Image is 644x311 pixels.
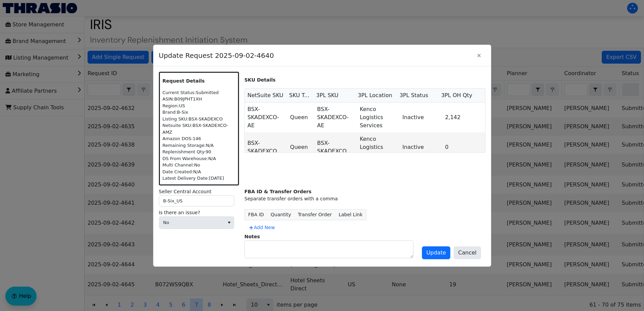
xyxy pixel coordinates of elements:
[245,209,267,220] th: FBA ID
[357,103,400,132] td: Kenco Logistics Services
[224,217,234,229] button: select
[400,103,442,132] td: Inactive
[244,222,279,233] button: Add New
[163,109,236,116] div: Brand: B-Six
[163,149,236,155] div: Replenishment Qty: 90
[159,209,239,216] label: Is there an issue?
[244,188,485,195] div: FBA ID & Transfer Orders
[314,132,357,162] td: BSX-SKADEXCO
[442,103,485,132] td: 2,142
[426,249,446,257] span: Update
[163,122,236,135] div: Netsuite SKU: BSX-SKADEXCO-AMZ
[358,91,392,99] span: 3PL Location
[289,91,311,99] span: SKU Type
[442,132,485,162] td: 0
[159,47,473,64] span: Update Request 2025-09-02-4640
[163,142,236,149] div: Remaining Storage: N/A
[163,135,236,142] div: Amazon DOS: 146
[244,234,260,239] label: Notes
[245,132,287,162] td: BSX-SKADEXCO
[244,195,485,202] div: Separate transfer orders with a comma
[473,49,485,62] button: Close
[163,103,236,109] div: Region: US
[422,246,450,259] button: Update
[248,224,275,231] span: Add New
[316,91,338,99] span: 3PL SKU
[294,209,335,220] th: Transfer Order
[247,91,283,99] span: NetSuite SKU
[163,77,236,85] p: Request Details
[400,132,442,162] td: Inactive
[357,132,400,162] td: Kenco Logistics Services
[314,103,357,132] td: BSX-SKADEXCO-AE
[454,246,481,259] button: Cancel
[287,103,314,132] td: Queen
[458,249,476,257] span: Cancel
[163,89,236,96] div: Current Status: Submitted
[267,209,295,220] th: Quantity
[163,155,236,162] div: DS From Warehouse: N/A
[163,175,236,182] div: Latest Delivery Date: [DATE]
[163,116,236,123] div: Listing SKU: BSX-SKADEXCO
[441,91,472,99] span: 3PL OH Qty
[287,132,314,162] td: Queen
[400,91,428,99] span: 3PL Status
[163,169,236,175] div: Date Created: N/A
[163,96,236,103] div: ASIN: B09JPHT1XH
[335,209,366,220] th: Label Link
[163,219,220,226] span: No
[245,103,287,132] td: BSX-SKADEXCO-AE
[163,162,236,169] div: Multi Channel: No
[244,76,485,84] p: SKU Details
[159,188,239,195] label: Seller Central Account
